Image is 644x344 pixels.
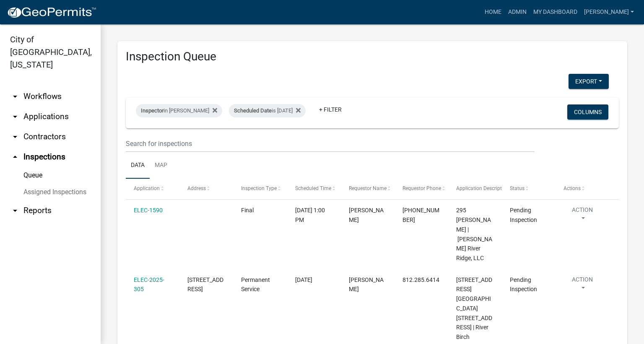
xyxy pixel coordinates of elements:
[241,185,277,191] span: Inspection Type
[126,152,150,179] a: Data
[402,207,439,223] span: 812-722-8218
[134,276,164,293] a: ELEC-2025-305
[241,207,254,214] span: Final
[141,107,164,114] span: Inspector
[295,275,333,285] div: [DATE]
[150,152,172,179] a: Map
[126,50,619,64] h3: Inspection Queue
[340,179,394,199] datatable-header-cell: Requestor Name
[563,275,601,296] button: Action
[126,135,535,152] input: Search for inspections
[402,276,439,283] span: 812.285.6414
[448,179,502,199] datatable-header-cell: Application Description
[187,185,206,191] span: Address
[10,112,20,122] i: arrow_drop_down
[402,185,441,191] span: Requestor Phone
[241,276,270,293] span: Permanent Service
[10,152,20,162] i: arrow_drop_up
[581,4,637,20] a: [PERSON_NAME]
[136,104,222,117] div: in [PERSON_NAME]
[481,4,505,20] a: Home
[349,207,384,223] span: Doc McDonald
[563,206,601,227] button: Action
[134,207,163,214] a: ELEC-1590
[295,185,331,191] span: Scheduled Time
[229,104,306,117] div: is [DATE]
[456,185,509,191] span: Application Description
[510,185,525,191] span: Status
[126,179,179,199] datatable-header-cell: Application
[530,4,581,20] a: My Dashboard
[563,185,581,191] span: Actions
[349,185,387,191] span: Requestor Name
[505,4,530,20] a: Admin
[556,179,609,199] datatable-header-cell: Actions
[287,179,340,199] datatable-header-cell: Scheduled Time
[510,276,537,293] span: Pending Inspection
[567,104,608,120] button: Columns
[295,206,333,225] div: [DATE] 1:00 PM
[234,107,272,114] span: Scheduled Date
[134,185,160,191] span: Application
[10,91,20,102] i: arrow_drop_down
[179,179,233,199] datatable-header-cell: Address
[510,207,537,223] span: Pending Inspection
[187,276,223,293] span: 3446 RIVER BIRCH DRIVE
[456,207,492,261] span: 295 Paul Garrett | Pizzuti River Ridge, LLC
[569,74,609,89] button: Export
[10,132,20,142] i: arrow_drop_down
[349,276,384,293] span: Harold Satterly
[312,102,348,117] a: + Filter
[233,179,287,199] datatable-header-cell: Inspection Type
[10,206,20,216] i: arrow_drop_down
[502,179,556,199] datatable-header-cell: Status
[395,179,448,199] datatable-header-cell: Requestor Phone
